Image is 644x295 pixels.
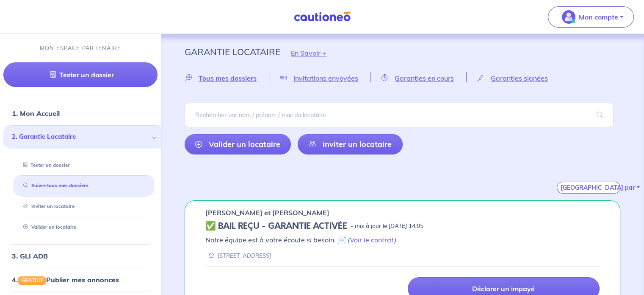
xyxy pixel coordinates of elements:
a: Suivre tous mes dossiers [20,183,88,188]
img: illu_account_valid_menu.svg [562,10,575,24]
p: Déclarer un impayé [472,284,535,293]
a: Tester un dossier [20,162,70,168]
p: - mis à jour le [DATE] 14:05 [351,222,423,230]
a: Invitations envoyées [269,74,370,82]
div: Inviter un locataire [14,199,154,214]
input: Rechercher par nom / prénom / mail du locataire [185,103,614,127]
a: Inviter un locataire [20,203,75,209]
a: Garanties signées [467,74,560,82]
button: En Savoir + [280,41,337,65]
div: 4.GRATUITPublier mes annonces [3,271,158,288]
p: MON ESPACE PARTENAIRE [40,44,122,52]
span: 2. Garantie Locataire [12,132,149,142]
div: 3. GLI ADB [3,247,158,264]
h5: ✅ BAIL REÇU - GARANTIE ACTIVÉE [205,221,347,231]
div: Tester un dossier [14,158,154,172]
a: Valider un locataire [185,134,291,155]
p: [PERSON_NAME] et [PERSON_NAME] [205,208,329,218]
a: Tester un dossier [3,62,158,87]
div: Valider un locataire [14,220,154,234]
div: state: CONTRACT-VALIDATED, Context: IN-MANAGEMENT,IS-GL-CAUTION [205,221,600,231]
p: Mon compte [579,12,618,22]
button: illu_account_valid_menu.svgMon compte [548,6,634,28]
a: 1. Mon Accueil [12,109,60,118]
a: Tous mes dossiers [185,74,269,82]
a: Valider un locataire [20,224,76,230]
div: 1. Mon Accueil [3,105,158,122]
img: Cautioneo [290,11,354,22]
div: 2. Garantie Locataire [3,125,164,149]
a: Garanties en cours [371,74,466,82]
a: Voir le contrat [350,236,394,244]
p: Garantie Locataire [185,44,280,59]
span: Tous mes dossiers [199,74,257,82]
a: 4.GRATUITPublier mes annonces [12,275,119,284]
a: Inviter un locataire [298,134,402,155]
div: [STREET_ADDRESS] [205,252,271,260]
em: Notre équipe est à votre écoute si besoin. 📄 ( ) [205,236,396,244]
a: 3. GLI ADB [12,252,48,260]
button: [GEOGRAPHIC_DATA] par [557,182,620,194]
span: Invitations envoyées [293,74,358,82]
span: Garanties en cours [395,74,454,82]
span: Garanties signées [491,74,548,82]
span: search [586,103,614,127]
div: Suivre tous mes dossiers [14,179,154,193]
